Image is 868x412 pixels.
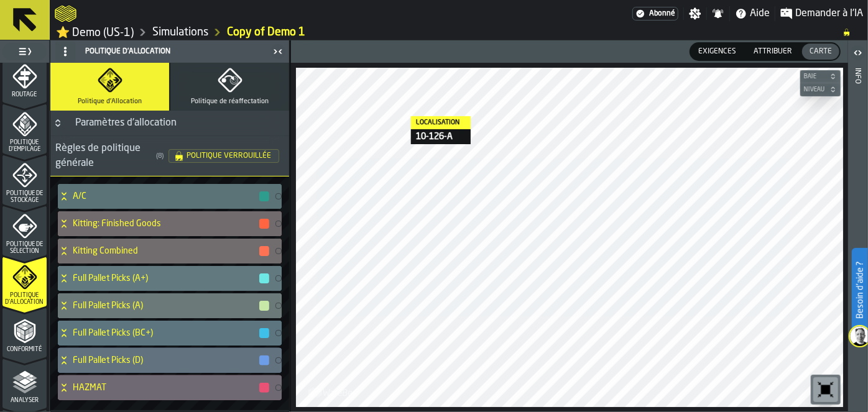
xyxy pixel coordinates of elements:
div: Full Pallet Picks (A+) [58,266,270,291]
svg: Réinitialiser le zoom et la position [816,380,836,400]
a: link-to-/wh/i/103622fe-4b04-4da1-b95f-2619b9c959cc/settings/billing [632,7,678,21]
div: Paramètres d'allocation [68,116,184,130]
span: Niveau [801,86,827,93]
label: button-toggle-Paramètres [684,7,706,20]
span: Aide [750,6,770,21]
span: Baie [801,73,827,80]
button: button- [259,355,269,365]
button: button- [800,70,841,83]
label: button-toggle-Demander à l'IA [775,6,868,21]
span: Attribuer [749,46,797,57]
label: button-toggle-Ouvrir [849,43,867,65]
span: ( 8 ) [156,152,164,160]
h3: title-section-[object Object] [50,136,289,176]
span: Routage [2,91,47,98]
h3: title-section-Paramètres d'allocation [50,111,289,136]
a: link-to-/wh/i/103622fe-4b04-4da1-b95f-2619b9c959cc [152,25,208,39]
h4: A/C [73,191,258,201]
button: button- [259,328,269,338]
span: Carte [805,46,837,57]
span: Politique d'Allocation [2,292,47,306]
h4: Kitting: Finished Goods [73,219,258,229]
span: Demander à l'IA [795,6,863,21]
div: Kitting: Finished Goods [58,211,270,236]
h4: Kitting Combined [73,246,258,256]
span: Politique verrouillée [187,152,271,160]
div: Règles de politique générale [55,141,169,171]
div: Info [854,65,862,409]
button: button- [259,301,269,311]
span: Analyser [2,397,47,404]
a: link-to-/wh/i/103622fe-4b04-4da1-b95f-2619b9c959cc/simulations/b45984fd-e49c-487d-ac16-b48c33c4b847 [227,25,305,39]
div: Full Pallet Picks (BC+) [58,321,270,346]
button: button- [800,83,841,96]
li: menu Analyser [2,359,47,408]
button: button- [259,383,269,393]
label: button-switch-multi-Exigences [690,42,745,61]
span: Abonné [649,9,675,18]
div: A/C [58,184,270,209]
div: status-Politique verrouillée [169,149,279,163]
li: menu Politique de sélection [2,206,47,255]
div: Full Pallet Picks (D) [58,348,270,373]
h4: Full Pallet Picks (A) [73,301,258,311]
li: menu Routage [2,53,47,103]
div: Localisation [411,116,471,129]
label: Besoin d'aide ? [853,249,867,331]
h4: HAZMAT [73,383,258,393]
h4: Full Pallet Picks (A+) [73,273,258,283]
a: logo-header [55,2,76,25]
div: thumb [746,43,800,60]
li: menu Conformité [2,308,47,357]
label: button-toggle-Fermez-moi [269,44,287,59]
div: HAZMAT [58,375,270,400]
span: Politique de sélection [2,241,47,255]
div: Full Pallet Picks (A) [58,293,270,318]
button: button- [259,191,269,201]
button: button- [259,246,269,256]
span: Politique d'Allocation [78,98,142,106]
li: menu Politique de stockage [2,155,47,204]
nav: Breadcrumb [55,25,863,40]
label: button-switch-multi-Carte [801,42,841,61]
div: thumb [691,43,744,60]
span: Conformité [2,346,47,353]
h4: Full Pallet Picks (BC+) [73,328,258,338]
div: Kitting Combined [58,239,270,263]
a: link-to-/wh/i/103622fe-4b04-4da1-b95f-2619b9c959cc [56,25,134,40]
div: button-toolbar-undefined [811,375,841,405]
li: menu Politique d'empilage [2,104,47,153]
label: button-toggle-Basculer le menu complet [2,43,47,60]
span: Exigences [693,46,741,57]
button: button- [259,219,269,229]
button: Button-Paramètres d'allocation-closed [50,118,65,128]
span: Politique d'empilage [2,139,47,153]
h4: Full Pallet Picks (D) [73,355,258,365]
a: logo-header [298,380,369,405]
div: Abonnement au menu [632,7,678,21]
div: Politique d'Allocation [53,42,269,62]
button: button- [259,273,269,283]
header: Info [848,40,867,412]
span: Politique de réaffectation [191,98,269,106]
span: Politique de stockage [2,190,47,204]
div: 10-126-A [411,129,471,144]
label: button-toggle-Aide [730,6,775,21]
div: thumb [802,43,839,60]
label: button-toggle-Notifications [707,7,729,20]
label: button-switch-multi-Attribuer [745,42,801,61]
li: menu Politique d'Allocation [2,257,47,306]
